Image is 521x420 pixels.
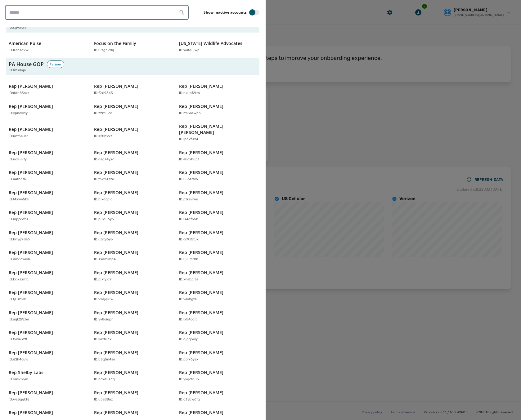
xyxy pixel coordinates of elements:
[179,40,242,47] p: [US_STATE] Wildlife Advocates
[6,287,89,305] button: Rep [PERSON_NAME]ID:tj8shvlb
[179,357,198,362] p: ID: pork6yex
[94,103,138,109] p: Rep [PERSON_NAME]
[177,307,259,325] button: Rep [PERSON_NAME]ID:ix54oqjb
[6,207,89,225] button: Rep [PERSON_NAME]ID:mpj9xfos
[9,25,28,30] span: ID: sgvajwef
[179,230,223,236] p: Rep [PERSON_NAME]
[179,91,200,96] p: ID: nxubf2km
[9,83,53,89] p: Rep [PERSON_NAME]
[94,150,138,156] p: Rep [PERSON_NAME]
[94,190,138,196] p: Rep [PERSON_NAME]
[94,40,136,47] p: Focus on the Family
[9,289,53,296] p: Rep [PERSON_NAME]
[6,121,89,145] button: Rep [PERSON_NAME]ID:unt3eusr
[177,207,259,225] button: Rep [PERSON_NAME]ID:is4qfn5b
[9,209,53,216] p: Rep [PERSON_NAME]
[92,101,174,118] button: Rep [PERSON_NAME]ID:zzrtiu9v
[92,121,174,145] button: Rep [PERSON_NAME]ID:s2tlhx9z
[179,310,223,316] p: Rep [PERSON_NAME]
[177,347,259,365] button: Rep [PERSON_NAME]ID:pork6yex
[179,257,198,262] p: ID: ujlumr8h
[179,369,223,376] p: Rep [PERSON_NAME]
[179,111,201,116] p: ID: rm5oswpb
[6,101,89,118] button: Rep [PERSON_NAME]ID:ypnov2ly
[9,60,44,68] h3: PA House GOP
[94,111,112,116] p: ID: zzrtiu9v
[9,317,29,322] p: ID: aqk29zbo
[179,317,198,322] p: ID: ix54oqjb
[9,230,53,236] p: Rep [PERSON_NAME]
[94,230,138,236] p: Rep [PERSON_NAME]
[94,157,115,162] p: ID: degs4y2d
[9,103,53,109] p: Rep [PERSON_NAME]
[94,369,138,376] p: Rep [PERSON_NAME]
[9,337,27,342] p: ID: tvwe32ft
[94,217,114,222] p: ID: pu2l56yn
[94,377,115,382] p: ID: ncwt5s3q
[9,157,27,162] p: ID: u6lu8ify
[94,297,113,302] p: ID: vxdjqiuw
[179,48,200,53] p: ID: watquiwp
[6,307,89,325] button: Rep [PERSON_NAME]ID:aqk29zbo
[9,177,27,182] p: ID: a4fhqtr6
[9,217,28,222] p: ID: mpj9xfos
[9,40,41,47] p: American Pulse
[177,147,259,165] button: Rep [PERSON_NAME]ID:e8oxhupt
[177,227,259,245] button: Rep [PERSON_NAME]ID:cc9z5tux
[9,270,53,276] p: Rep [PERSON_NAME]
[92,167,174,185] button: Rep [PERSON_NAME]ID:tpvmzt9e
[9,48,29,53] p: ID: lr3hed9w
[179,123,251,136] p: Rep [PERSON_NAME] [PERSON_NAME]
[94,270,138,276] p: Rep [PERSON_NAME]
[179,209,223,216] p: Rep [PERSON_NAME]
[179,137,198,142] p: ID: ipdxfu94
[179,297,197,302] p: ID: vav8gtei
[92,81,174,98] button: Rep [PERSON_NAME]ID:f2ki9543
[9,390,53,396] p: Rep [PERSON_NAME]
[9,150,53,156] p: Rep [PERSON_NAME]
[92,327,174,345] button: Rep [PERSON_NAME]ID:llextu32
[92,147,174,165] button: Rep [PERSON_NAME]ID:degs4y2d
[9,257,30,262] p: ID: dm6c2eyh
[9,369,43,376] p: Rep Shelby Labs
[94,337,111,342] p: ID: llextu32
[92,387,174,405] button: Rep [PERSON_NAME]ID:u5atl8uz
[92,247,174,265] button: Rep [PERSON_NAME]ID:ssdmkbp4
[47,60,64,68] div: Partner
[179,397,200,402] p: ID: c3ybw6fg
[179,169,223,176] p: Rep [PERSON_NAME]
[179,237,199,242] p: ID: cc9z5tux
[6,58,259,76] button: PA House GOPPartnerID:fi2udvja
[94,126,138,132] p: Rep [PERSON_NAME]
[6,227,89,245] button: Rep [PERSON_NAME]ID:hnyg98a6
[179,390,223,396] p: Rep [PERSON_NAME]
[92,267,174,285] button: Rep [PERSON_NAME]ID:plxfyjd9
[177,38,259,56] button: [US_STATE] Wildlife AdvocatesID:watquiwp
[92,38,174,56] button: Focus on the FamilyID:ulzgn9dq
[94,83,138,89] p: Rep [PERSON_NAME]
[177,187,259,205] button: Rep [PERSON_NAME]ID:ptkevlwo
[179,277,199,282] p: ID: xnebpl3s
[9,190,53,196] p: Rep [PERSON_NAME]
[179,217,198,222] p: ID: is4qfn5b
[9,91,29,96] p: ID: ddh85axz
[9,297,26,302] p: ID: tj8shvlb
[92,287,174,305] button: Rep [PERSON_NAME]ID:vxdjqiuw
[94,169,138,176] p: Rep [PERSON_NAME]
[179,329,223,336] p: Rep [PERSON_NAME]
[6,387,89,405] button: Rep [PERSON_NAME]ID:wz3gqkhj
[177,121,259,145] button: Rep [PERSON_NAME] [PERSON_NAME]ID:ipdxfu94
[179,270,223,276] p: Rep [PERSON_NAME]
[179,177,198,182] p: ID: u5osrtv6
[179,197,198,202] p: ID: ptkevlwo
[94,317,114,322] p: ID: yv8oiupn
[6,81,89,98] button: Rep [PERSON_NAME]ID:ddh85axz
[9,409,53,416] p: Rep [PERSON_NAME]
[94,237,113,242] p: ID: utvgi6yo
[9,310,53,316] p: Rep [PERSON_NAME]
[94,329,138,336] p: Rep [PERSON_NAME]
[6,147,89,165] button: Rep [PERSON_NAME]ID:u6lu8ify
[94,390,138,396] p: Rep [PERSON_NAME]
[9,169,53,176] p: Rep [PERSON_NAME]
[177,101,259,118] button: Rep [PERSON_NAME]ID:rm5oswpb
